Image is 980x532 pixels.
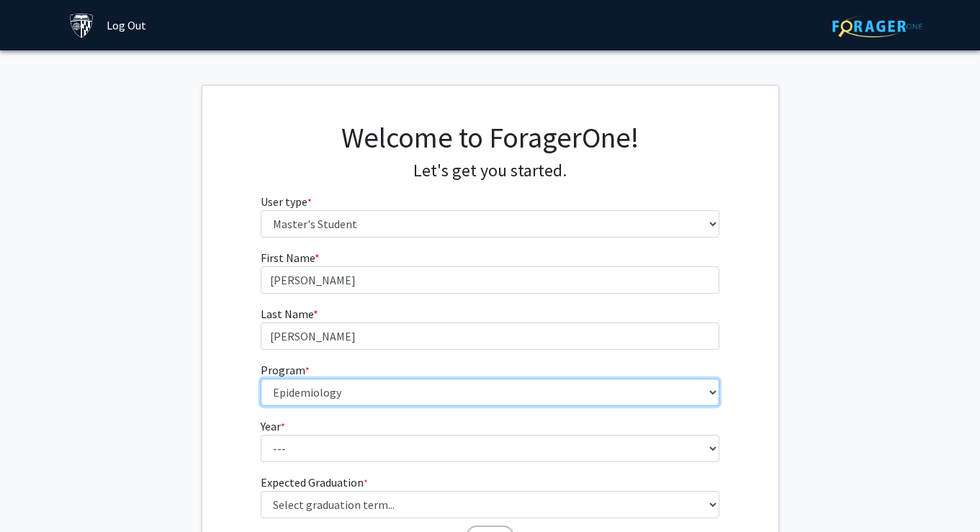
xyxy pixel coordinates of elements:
[11,467,61,521] iframe: Chat
[261,251,315,265] span: First Name
[832,15,922,37] img: ForagerOne Logo
[261,120,719,155] h1: Welcome to ForagerOne!
[261,307,313,321] span: Last Name
[261,361,310,379] label: Program
[261,474,368,491] label: Expected Graduation
[261,418,285,435] label: Year
[261,161,719,181] h4: Let's get you started.
[69,13,94,38] img: Johns Hopkins University Logo
[261,193,312,210] label: User type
